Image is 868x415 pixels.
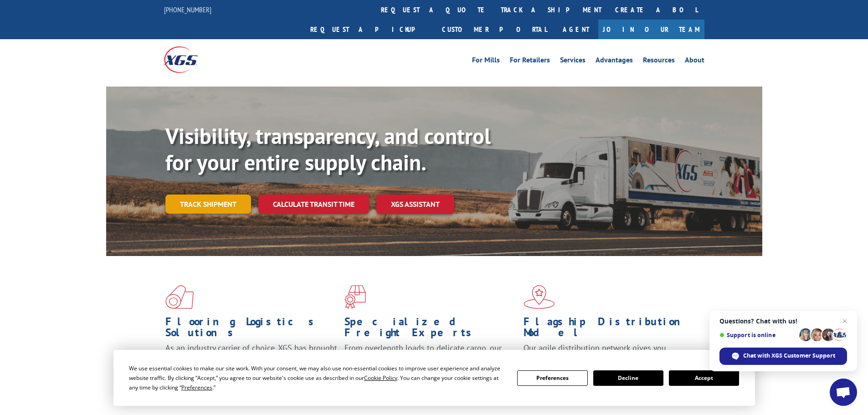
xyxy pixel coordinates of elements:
a: XGS ASSISTANT [376,195,454,214]
a: Calculate transit time [258,195,369,214]
a: Resources [643,56,675,67]
a: Agent [554,20,598,39]
span: Our agile distribution network gives you nationwide inventory management on demand. [524,343,691,364]
span: Questions? Chat with us! [719,318,847,325]
h1: Flagship Distribution Model [524,316,696,343]
span: Chat with XGS Customer Support [743,352,835,360]
button: Accept [669,370,739,386]
img: xgs-icon-flagship-distribution-model-red [524,285,555,309]
div: Chat with XGS Customer Support [719,348,847,365]
button: Decline [593,370,663,386]
a: For Retailers [510,56,550,67]
a: [PHONE_NUMBER] [164,5,211,14]
h1: Specialized Freight Experts [344,316,517,343]
a: Services [560,56,586,67]
img: xgs-icon-total-supply-chain-intelligence-red [165,285,194,309]
div: Open chat [830,379,857,406]
h1: Flooring Logistics Solutions [165,316,338,343]
a: Track shipment [165,195,251,214]
span: Preferences [181,384,212,391]
div: Cookie Consent Prompt [113,350,755,406]
button: Preferences [517,370,587,386]
a: Join Our Team [598,20,704,39]
a: Request a pickup [303,20,435,39]
a: Advantages [596,56,633,67]
a: For Mills [472,56,500,67]
span: As an industry carrier of choice, XGS has brought innovation and dedication to flooring logistics... [165,343,337,375]
div: We use essential cookies to make our site work. With your consent, we may also use non-essential ... [129,364,506,392]
span: Cookie Policy [364,374,397,382]
a: About [685,56,704,67]
span: Close chat [839,316,850,327]
p: From overlength loads to delicate cargo, our experienced staff knows the best way to move your fr... [344,343,517,383]
img: xgs-icon-focused-on-flooring-red [344,285,366,309]
span: Support is online [719,332,796,338]
a: Customer Portal [435,20,554,39]
b: Visibility, transparency, and control for your entire supply chain. [165,122,491,176]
